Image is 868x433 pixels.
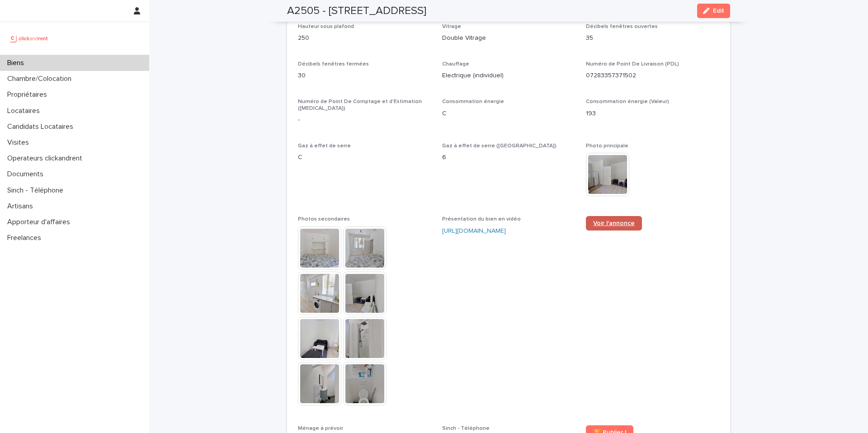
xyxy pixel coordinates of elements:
[442,61,469,67] span: Chauffage
[287,5,426,18] h2: A2505 - [STREET_ADDRESS]
[298,61,369,67] span: Décibels fenêtres fermées
[4,186,71,195] p: Sinch - Téléphone
[298,24,354,29] span: Hauteur sous plafond
[442,71,576,80] p: Electrique (individuel)
[442,24,461,29] span: Vitrage
[4,218,77,226] p: Apporteur d'affaires
[4,202,40,211] p: Artisans
[442,99,504,104] span: Consommation énergie
[593,220,635,226] span: Voir l'annonce
[442,153,576,162] p: 6
[4,75,79,83] p: Chambre/Colocation
[442,426,490,431] span: Sinch - Téléphone
[713,8,724,14] span: Edit
[442,143,557,149] span: Gaz à effet de serre ([GEOGRAPHIC_DATA])
[442,109,576,118] p: C
[442,228,506,234] a: [URL][DOMAIN_NAME]
[442,33,576,43] p: Double Vitrage
[697,4,730,18] button: Edit
[4,107,47,115] p: Locataires
[298,143,351,149] span: Gaz à effet de serre
[586,71,719,80] p: 07283357371502
[586,109,719,118] p: 193
[4,122,80,131] p: Candidats Locataires
[4,138,36,147] p: Visites
[4,170,51,179] p: Documents
[4,234,48,242] p: Freelances
[298,153,431,162] p: C
[4,59,31,67] p: Biens
[586,216,642,231] a: Voir l'annonce
[586,143,628,149] span: Photo principale
[586,24,658,29] span: Décibels fenêtres ouvertes
[586,61,679,67] span: Numéro de Point De Livraison (PDL)
[298,216,350,222] span: Photos secondaires
[4,90,54,99] p: Propriétaires
[4,154,90,163] p: Operateurs clickandrent
[298,115,431,125] p: -
[7,29,51,47] img: UCB0brd3T0yccxBKYDjQ
[298,426,343,431] span: Ménage à prévoir
[586,99,669,104] span: Consommation énergie (Valeur)
[586,33,719,43] p: 35
[442,216,521,222] span: Présentation du bien en vidéo
[298,71,431,80] p: 30
[298,33,431,43] p: 250
[298,99,422,111] span: Numéro de Point De Comptage et d'Estimation ([MEDICAL_DATA])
